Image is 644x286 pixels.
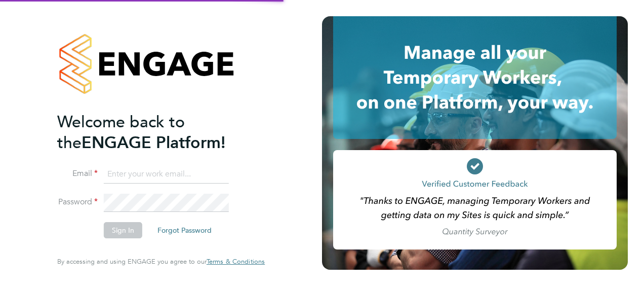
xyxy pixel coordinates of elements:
input: Enter your work email... [104,165,229,184]
span: By accessing and using ENGAGE you agree to our [57,257,265,266]
span: Welcome back to the [57,112,185,153]
label: Email [57,168,98,179]
label: Password [57,197,98,207]
button: Sign In [104,222,142,238]
a: Terms & Conditions [207,258,265,266]
h2: ENGAGE Platform! [57,112,255,153]
button: Forgot Password [149,222,220,238]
